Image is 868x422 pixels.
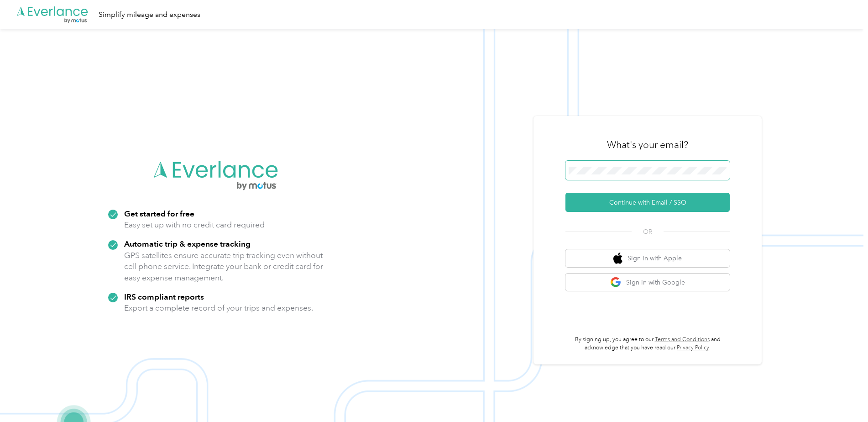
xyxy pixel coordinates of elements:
iframe: Everlance-gr Chat Button Frame [817,371,868,422]
a: Privacy Policy [677,344,709,351]
p: By signing up, you agree to our and acknowledge that you have read our . [565,336,730,352]
button: Continue with Email / SSO [565,193,730,212]
img: google logo [610,277,622,288]
h3: What's your email? [607,138,688,151]
a: Terms and Conditions [655,336,710,343]
button: apple logoSign in with Apple [565,249,730,267]
img: apple logo [613,253,622,264]
button: google logoSign in with Google [565,274,730,291]
div: Simplify mileage and expenses [99,9,200,21]
p: Export a complete record of your trips and expenses. [124,302,313,314]
strong: Get started for free [124,209,194,218]
span: OR [632,227,664,237]
p: Easy set up with no credit card required [124,219,265,231]
p: GPS satellites ensure accurate trip tracking even without cell phone service. Integrate your bank... [124,250,324,284]
strong: Automatic trip & expense tracking [124,239,251,248]
strong: IRS compliant reports [124,292,204,301]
